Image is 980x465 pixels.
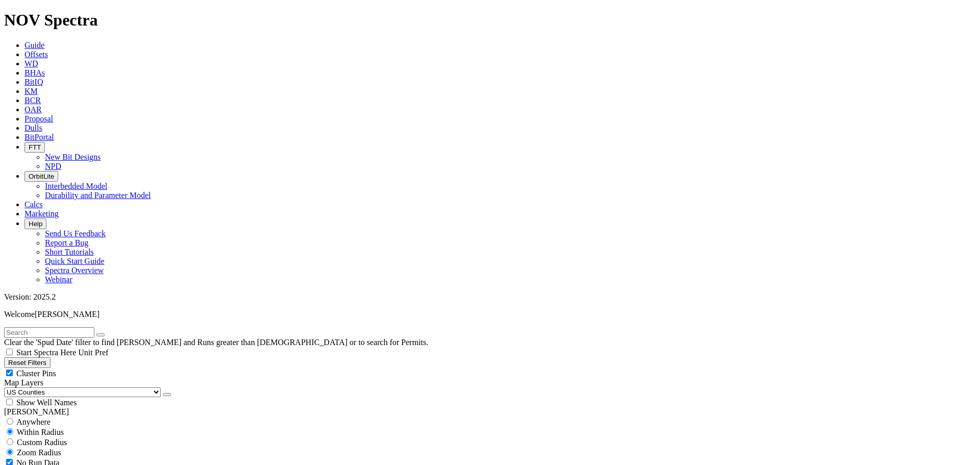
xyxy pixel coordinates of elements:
[24,41,44,50] a: Guide
[24,87,38,95] a: KM
[29,143,41,151] span: FTT
[4,310,976,319] p: Welcome
[4,357,51,368] button: Reset Filters
[24,124,42,132] a: Dulls
[24,200,43,209] a: Calcs
[4,378,43,387] span: Map Layers
[17,448,61,457] span: Zoom Radius
[24,59,38,68] a: WD
[45,229,106,238] a: Send Us Feedback
[4,292,976,302] div: Version: 2025.2
[17,428,64,436] span: Within Radius
[45,275,72,284] a: Webinar
[45,182,107,190] a: Interbedded Model
[29,220,42,228] span: Help
[24,78,43,86] a: BitIQ
[24,209,59,218] a: Marketing
[24,142,45,153] button: FTT
[45,238,88,247] a: Report a Bug
[45,266,104,275] a: Spectra Overview
[24,50,48,59] a: Offsets
[24,218,46,229] button: Help
[16,418,51,426] span: Anywhere
[45,248,94,256] a: Short Tutorials
[24,114,53,123] a: Proposal
[29,173,54,180] span: OrbitLite
[45,162,61,170] a: NPD
[78,348,108,357] span: Unit Pref
[45,257,104,265] a: Quick Start Guide
[45,153,101,161] a: New Bit Designs
[16,348,76,357] span: Start Spectra Here
[16,398,77,407] span: Show Well Names
[4,407,976,417] div: [PERSON_NAME]
[4,11,976,30] h1: NOV Spectra
[4,338,428,347] span: Clear the 'Spud Date' filter to find [PERSON_NAME] and Runs greater than [DEMOGRAPHIC_DATA] or to...
[24,105,42,114] a: OAR
[24,133,54,141] a: BitPortal
[45,191,151,200] a: Durability and Parameter Model
[24,68,45,77] a: BHAs
[17,438,67,447] span: Custom Radius
[24,96,41,105] a: BCR
[6,349,13,355] input: Start Spectra Here
[16,369,56,378] span: Cluster Pins
[4,327,94,338] input: Search
[24,171,58,182] button: OrbitLite
[35,310,100,319] span: [PERSON_NAME]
